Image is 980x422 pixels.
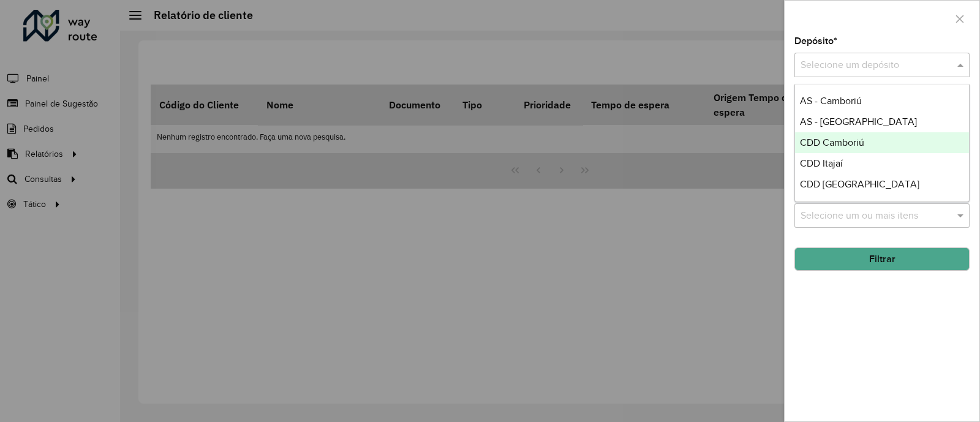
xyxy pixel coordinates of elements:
[800,158,843,168] span: CDD Itajaí
[800,116,917,127] span: AS - [GEOGRAPHIC_DATA]
[794,247,970,271] button: Filtrar
[800,137,864,148] span: CDD Camboriú
[794,84,970,202] ng-dropdown-panel: Options list
[800,96,862,106] span: AS - Camboriú
[794,34,837,48] label: Depósito
[800,179,919,189] span: CDD [GEOGRAPHIC_DATA]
